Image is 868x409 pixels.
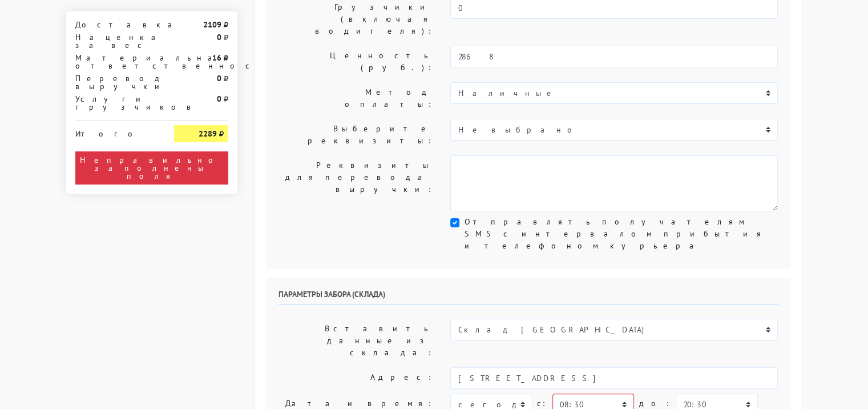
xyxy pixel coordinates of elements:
[203,19,221,30] strong: 2109
[198,129,216,139] strong: 2289
[216,73,221,83] strong: 0
[75,151,228,185] div: Неправильно заполнены поля
[270,46,442,78] label: Ценность (руб.):
[67,21,166,29] div: Доставка
[67,33,166,49] div: Наценка за вес
[216,32,221,42] strong: 0
[270,82,442,114] label: Метод оплаты:
[270,155,442,211] label: Реквизиты для перевода выручки:
[270,367,442,389] label: Адрес:
[464,216,778,252] label: Отправлять получателям SMS с интервалом прибытия и телефоном курьера
[67,95,166,111] div: Услуги грузчиков
[270,119,442,151] label: Выберите реквизиты:
[75,125,158,138] div: Итого
[67,54,166,70] div: Материальная ответственность
[67,74,166,90] div: Перевод выручки
[212,53,221,63] strong: 16
[270,319,442,363] label: Вставить данные из склада:
[278,290,778,305] h6: Параметры забора (склада)
[216,94,221,104] strong: 0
